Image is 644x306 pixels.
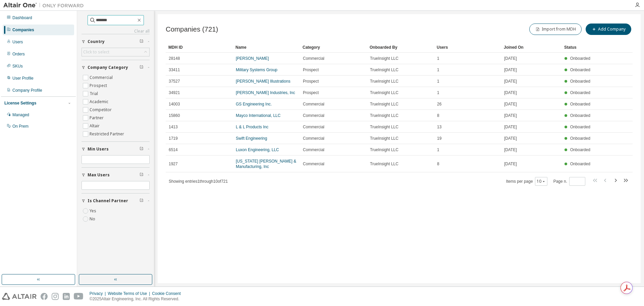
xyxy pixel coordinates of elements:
span: [DATE] [504,124,517,130]
span: TrueInsight LLC [370,79,398,84]
span: Onboarded [570,90,590,95]
div: On Prem [12,124,29,129]
div: Companies [12,27,34,33]
div: Name [235,42,297,53]
span: Commercial [303,56,324,61]
div: User Profile [12,76,34,81]
span: TrueInsight LLC [370,67,398,73]
span: Onboarded [570,147,590,152]
button: Import from MDH [529,24,582,35]
div: MDH ID [168,42,230,53]
span: [DATE] [504,147,517,152]
span: Prospect [303,67,319,73]
a: Swift Engineering [236,136,267,141]
span: Clear filter [140,65,144,70]
span: [DATE] [504,90,517,95]
span: 1 [437,90,439,95]
span: 34921 [169,90,180,95]
div: Joined On [504,42,559,53]
span: 33411 [169,67,180,73]
span: Is Channel Partner [88,198,128,204]
span: Commercial [303,113,324,118]
span: Onboarded [570,113,590,118]
label: Restricted Partner [90,130,125,138]
span: Prospect [303,79,319,84]
label: Prospect [90,82,108,90]
label: No [90,215,97,223]
div: Status [564,42,592,53]
p: © 2025 Altair Engineering, Inc. All Rights Reserved. [90,296,185,302]
button: Max Users [82,168,150,182]
div: Users [437,42,498,53]
span: Clear filter [140,39,144,44]
span: TrueInsight LLC [370,101,398,107]
span: 1 [437,147,439,152]
span: 37527 [169,79,180,84]
img: facebook.svg [41,293,48,300]
a: [US_STATE] [PERSON_NAME] & Manufacturing, Inc [236,159,296,169]
button: Country [82,34,150,49]
span: Country [88,39,105,44]
span: TrueInsight LLC [370,90,398,95]
span: TrueInsight LLC [370,147,398,152]
span: Commercial [303,136,324,141]
span: Commercial [303,101,324,107]
button: Is Channel Partner [82,193,150,208]
span: 15860 [169,113,180,118]
span: [DATE] [504,79,517,84]
span: 1 [437,56,439,61]
a: GS Engineering Inc. [236,102,272,106]
div: Managed [12,112,29,118]
span: 13 [437,124,441,130]
div: Category [303,42,364,53]
span: 1 [437,79,439,84]
span: Company Category [88,65,128,70]
span: Clear filter [140,146,144,152]
a: [PERSON_NAME] Industries, Inc [236,90,295,95]
img: altair_logo.svg [2,293,37,300]
button: 10 [537,179,546,184]
span: Showing entries 1 through 10 of 721 [169,179,228,184]
span: Clear filter [140,172,144,178]
div: SKUs [12,63,23,69]
img: linkedin.svg [63,293,70,300]
div: License Settings [4,100,36,106]
span: Commercial [303,161,324,167]
span: Min Users [88,146,109,152]
div: Onboarded By [370,42,431,53]
span: Max Users [88,172,110,178]
button: Add Company [586,24,631,35]
span: 1 [437,67,439,73]
span: 6514 [169,147,178,152]
div: Orders [12,51,25,57]
span: TrueInsight LLC [370,124,398,130]
img: youtube.svg [74,293,84,300]
label: Yes [90,207,98,215]
a: L & L Products Inc [236,125,268,129]
label: Altair [90,122,101,130]
span: 8 [437,113,439,118]
span: Clear filter [140,198,144,204]
label: Competitor [90,106,113,114]
span: 14003 [169,101,180,107]
div: Company Profile [12,88,42,93]
span: 1719 [169,136,178,141]
span: [DATE] [504,67,517,73]
span: Commercial [303,124,324,130]
div: Click to select [82,48,149,56]
span: Items per page [506,177,547,186]
span: Onboarded [570,56,590,61]
div: Dashboard [12,15,32,20]
button: Min Users [82,142,150,157]
span: [DATE] [504,161,517,167]
div: Website Terms of Use [108,291,152,296]
a: [PERSON_NAME] Illustrations [236,79,290,84]
a: Mayco International, LLC [236,113,280,118]
span: TrueInsight LLC [370,56,398,61]
a: [PERSON_NAME] [236,56,269,61]
span: 1927 [169,161,178,167]
span: Onboarded [570,68,590,72]
label: Commercial [90,74,114,82]
span: TrueInsight LLC [370,113,398,118]
span: 26 [437,101,441,107]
